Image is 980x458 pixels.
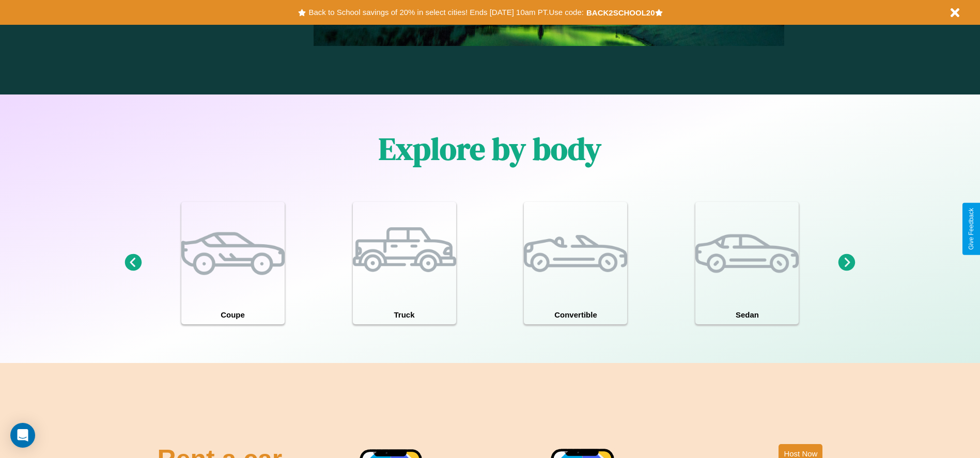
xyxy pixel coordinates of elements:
[181,305,285,324] h4: Coupe
[968,208,975,250] div: Give Feedback
[353,305,456,324] h4: Truck
[586,8,655,17] b: BACK2SCHOOL20
[695,305,799,324] h4: Sedan
[306,5,586,20] button: Back to School savings of 20% in select cities! Ends [DATE] 10am PT.Use code:
[10,423,35,448] div: Open Intercom Messenger
[379,128,601,170] h1: Explore by body
[524,305,627,324] h4: Convertible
